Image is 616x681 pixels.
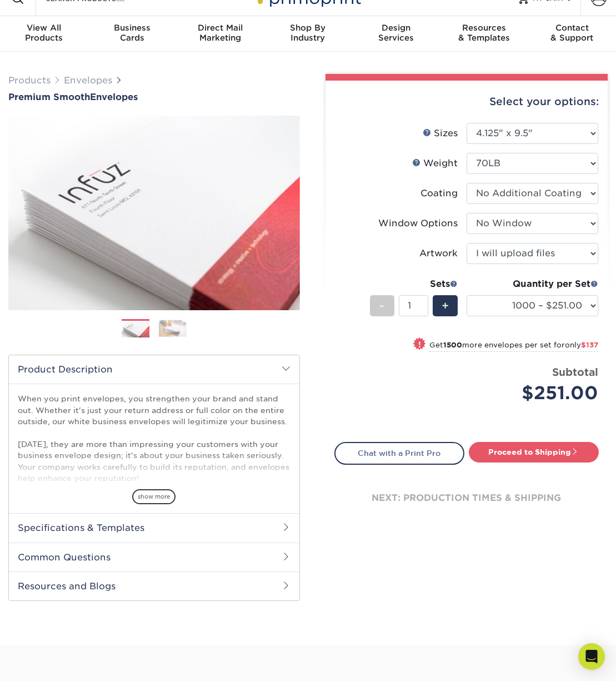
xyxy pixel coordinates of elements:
div: Services [352,23,440,43]
span: Resources [440,23,528,33]
a: Contact& Support [528,16,616,52]
span: Contact [528,23,616,33]
span: - [379,297,384,314]
a: Envelopes [64,75,112,86]
div: Cards [88,23,176,43]
h2: Product Description [9,355,299,384]
div: Quantity per Set [467,277,598,291]
div: Industry [264,23,352,43]
h2: Specifications & Templates [9,513,299,542]
div: & Support [528,23,616,43]
a: Premium SmoothEnvelopes [8,92,300,102]
a: Direct MailMarketing [176,16,264,52]
a: Resources& Templates [440,16,528,52]
div: Open Intercom Messenger [578,643,605,670]
span: Premium Smooth [8,92,90,102]
div: Sets [370,277,458,291]
div: Window Options [378,217,458,230]
h1: Envelopes [8,92,300,102]
span: only [565,341,598,349]
h2: Common Questions [9,543,299,571]
img: Envelopes 02 [159,320,187,337]
a: BusinessCards [88,16,176,52]
strong: Subtotal [552,366,598,378]
div: next: production times & shipping [334,465,599,531]
div: Sizes [423,127,458,140]
small: Get more envelopes per set for [429,341,598,352]
a: Products [8,75,51,86]
span: + [442,297,449,314]
span: Business [88,23,176,33]
h2: Resources and Blogs [9,571,299,600]
div: & Templates [440,23,528,43]
div: $251.00 [475,380,598,406]
a: DesignServices [352,16,440,52]
img: Premium Smooth 01 [8,112,300,314]
div: Weight [412,157,458,170]
span: Direct Mail [176,23,264,33]
img: Envelopes 01 [122,320,149,339]
a: Proceed to Shipping [469,442,599,462]
a: Shop ByIndustry [264,16,352,52]
span: Design [352,23,440,33]
p: When you print envelopes, you strengthen your brand and stand out. Whether it's just your return ... [18,393,291,665]
strong: 1500 [443,341,462,349]
a: Chat with a Print Pro [334,442,464,464]
span: show more [132,489,176,504]
div: Marketing [176,23,264,43]
span: ! [418,339,421,350]
div: Select your options: [334,81,599,123]
div: Artwork [419,247,458,260]
span: Shop By [264,23,352,33]
span: $137 [581,341,598,349]
div: Coating [420,187,458,200]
